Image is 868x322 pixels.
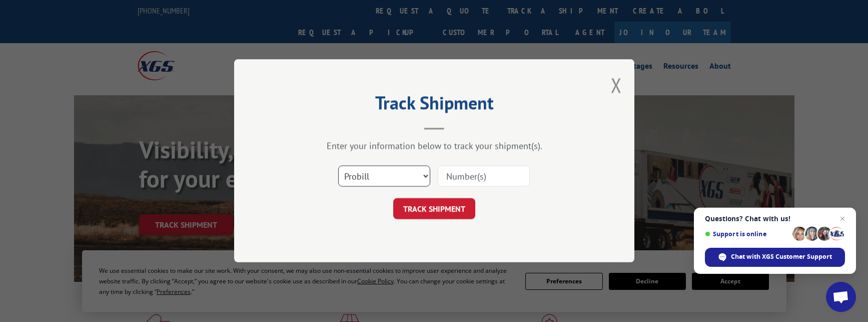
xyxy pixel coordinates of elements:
input: Number(s) [438,166,530,187]
div: Enter your information below to track your shipment(s). [284,140,584,152]
h2: Track Shipment [284,96,584,115]
span: Chat with XGS Customer Support [731,252,832,261]
button: Close modal [611,72,622,98]
span: Support is online [705,230,789,238]
span: Questions? Chat with us! [705,215,845,223]
span: Close chat [836,213,848,225]
button: TRACK SHIPMENT [393,199,475,220]
div: Open chat [826,282,856,312]
div: Chat with XGS Customer Support [705,248,845,267]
